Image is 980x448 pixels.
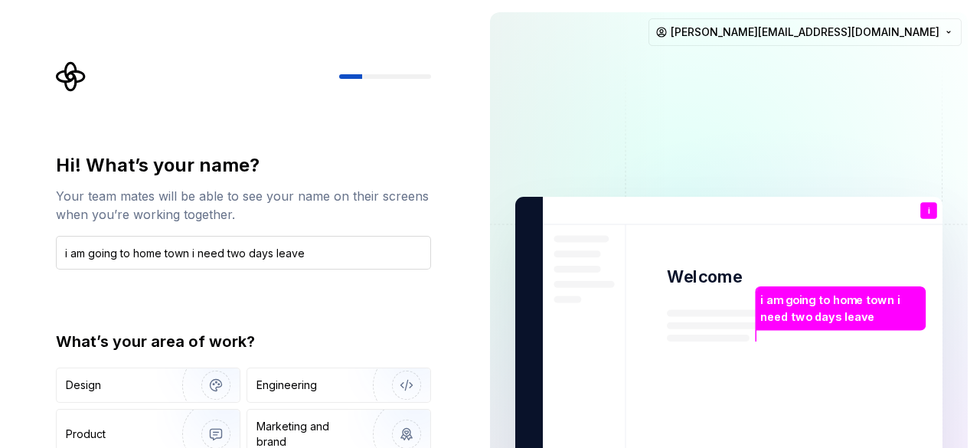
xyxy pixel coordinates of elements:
div: Engineering [256,378,317,393]
input: Han Solo [56,236,431,270]
div: Hi! What’s your name? [56,153,431,178]
div: Product [66,427,106,442]
p: i [928,207,930,215]
span: [PERSON_NAME][EMAIL_ADDRESS][DOMAIN_NAME] [671,25,939,40]
p: i am going to home town i need two days leave [760,292,920,325]
div: Your team mates will be able to see your name on their screens when you’re working together. [56,187,431,224]
div: Design [66,378,101,393]
div: What’s your area of work? [56,331,431,352]
button: [PERSON_NAME][EMAIL_ADDRESS][DOMAIN_NAME] [648,18,962,46]
svg: Supernova Logo [56,61,87,92]
p: Welcome [667,266,742,288]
